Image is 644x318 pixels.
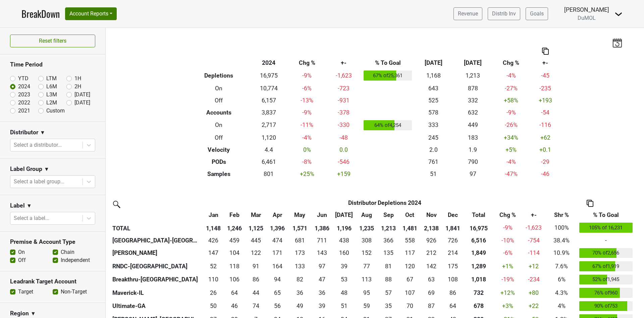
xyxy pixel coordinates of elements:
td: -1,623 [326,69,362,82]
th: 1,125 [245,221,267,234]
label: Chain [61,248,74,256]
td: 66.999 [399,273,420,286]
td: 48.334 [332,286,356,300]
th: +- [326,57,362,69]
th: 1,235 [356,221,378,234]
a: Distrib Inv [488,7,520,20]
h3: Distributor [10,129,38,136]
th: % To Goal [362,57,414,69]
div: 52 [204,262,222,271]
th: Samples [189,168,249,180]
td: -26 % [493,119,530,132]
td: 86.167 [245,273,267,286]
span: ▼ [40,129,45,137]
th: [PERSON_NAME] [111,246,203,260]
th: Velocity [189,144,249,156]
div: 63 [422,275,441,284]
th: 1,213 [378,221,399,234]
td: -10 % [494,234,522,246]
div: 474 [269,236,286,245]
td: 710.6 [311,234,332,246]
td: 245 [414,132,453,144]
a: BreakDown [21,7,60,21]
td: 0.0 [326,144,362,156]
label: 1H [74,75,81,83]
div: 212 [422,248,441,257]
img: filter [111,198,121,209]
th: Depletions [189,69,249,82]
th: RNDC-[GEOGRAPHIC_DATA] [111,260,203,273]
div: 445 [247,236,265,245]
label: [DATE] [74,91,90,99]
td: 90.6 [245,260,267,273]
td: -330 [326,119,362,132]
td: 10,774 [249,82,288,94]
button: Account Reports [65,7,117,20]
td: -45 [530,69,561,82]
td: 878 [453,82,493,94]
div: 104 [225,248,243,257]
td: 113.166 [356,273,378,286]
td: -9 % [288,106,325,119]
td: 0 % [288,144,325,156]
th: [GEOGRAPHIC_DATA]-[GEOGRAPHIC_DATA] [111,234,203,246]
th: 1017.504 [464,273,494,286]
div: 122 [247,248,265,257]
td: 183 [453,132,493,144]
label: YTD [18,75,29,83]
h3: Label Group [10,166,42,173]
th: 1,246 [224,221,245,234]
div: 558 [401,236,419,245]
label: 2022 [18,99,30,107]
label: 2H [74,83,81,91]
td: 525 [414,94,453,106]
td: 1,120 [249,132,288,144]
td: +159 [326,168,362,180]
th: [DATE] [414,57,453,69]
td: -378 [326,106,362,119]
td: 6,461 [249,156,288,168]
td: 4.3% [546,286,578,300]
td: +62 [530,132,561,144]
div: 113 [357,275,376,284]
img: last_updated_date [612,38,622,47]
td: 213.668 [442,246,464,260]
td: -4 % [493,69,530,82]
div: 171 [269,248,286,257]
label: [DATE] [74,99,90,107]
div: 94 [269,275,286,284]
td: 93.835 [267,273,288,286]
label: 2024 [18,83,30,91]
td: 425.8 [203,234,224,246]
div: 681 [290,236,310,245]
td: 85.833 [442,286,464,300]
label: 2021 [18,107,30,115]
td: -931 [326,94,362,106]
th: 1,571 [288,221,312,234]
td: 2,717 [249,119,288,132]
td: 35.5 [311,286,332,300]
th: PODs [189,156,249,168]
td: -27 % [493,82,530,94]
td: -235 [530,82,561,94]
label: L6M [46,83,57,91]
th: Distributor Depletions 2024 [224,197,546,209]
td: 16,975 [249,69,288,82]
th: 1,386 [311,221,332,234]
td: 3,837 [249,106,288,119]
td: 100% [546,221,578,234]
th: Oct: activate to sort column ascending [399,209,420,221]
div: 308 [357,236,376,245]
th: 1849.003 [464,246,494,260]
div: 142 [422,262,441,271]
td: 444.8 [245,234,267,246]
td: 116.501 [399,246,420,260]
td: -723 [326,82,362,94]
label: 2023 [18,91,30,99]
img: Dropdown Menu [614,10,623,18]
th: Sep: activate to sort column ascending [378,209,399,221]
th: 2,138 [421,221,442,234]
div: 1,018 [465,275,492,284]
div: 173 [290,248,310,257]
td: +25 % [288,168,325,180]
